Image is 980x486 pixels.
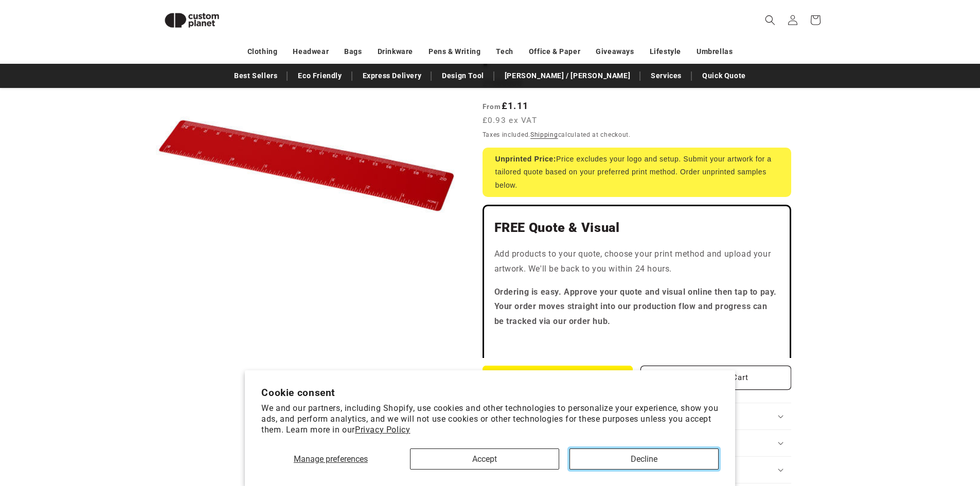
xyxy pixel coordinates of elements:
div: Taxes included. calculated at checkout. [483,130,791,140]
a: Office & Paper [529,43,580,61]
iframe: Customer reviews powered by Trustpilot [494,337,779,348]
a: Pens & Writing [429,43,480,61]
a: Headwear [293,43,329,61]
h2: FREE Quote & Visual [494,220,779,236]
img: Custom Planet [156,4,228,37]
a: Express Delivery [358,67,427,85]
strong: Unprinted Price: [495,155,557,163]
a: Umbrellas [697,43,733,61]
strong: Ordering is easy. Approve your quote and visual online then tap to pay. Your order moves straight... [494,287,777,327]
strong: £1.11 [483,100,529,111]
a: [PERSON_NAME] / [PERSON_NAME] [500,67,635,85]
a: Shipping [530,131,558,138]
media-gallery: Gallery Viewer [156,15,457,316]
a: Quick Quote [697,67,751,85]
a: Privacy Policy [355,425,410,435]
div: Price excludes your logo and setup. Submit your artwork for a tailored quote based on your prefer... [483,148,791,197]
a: Clothing [247,43,278,61]
span: From [483,102,502,111]
button: Show Quote Cart [640,366,791,390]
a: Lifestyle [650,43,681,61]
a: Tech [496,43,513,61]
a: Eco Friendly [293,67,347,85]
button: Manage preferences [261,448,400,470]
a: Giveaways [596,43,634,61]
iframe: Chat Widget [929,437,980,486]
h2: Cookie consent [261,387,719,399]
button: Add to Quote [483,366,633,390]
p: We and our partners, including Shopify, use cookies and other technologies to personalize your ex... [261,403,719,435]
button: Accept [410,448,559,470]
a: Design Tool [437,67,489,85]
a: Bags [344,43,362,61]
summary: Search [759,9,781,31]
span: Manage preferences [294,454,368,464]
button: Decline [569,448,719,470]
p: Add products to your quote, choose your print method and upload your artwork. We'll be back to yo... [494,247,779,277]
a: Drinkware [378,43,413,61]
a: Best Sellers [229,67,282,85]
span: £0.93 ex VAT [483,115,538,127]
a: Services [646,67,687,85]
